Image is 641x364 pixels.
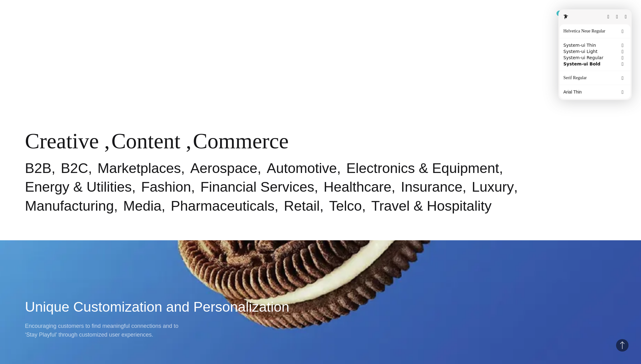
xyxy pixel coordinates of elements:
[401,179,463,195] a: Insurance
[25,298,616,316] h2: Unique Customization and Personalization
[25,198,114,214] a: Manufacturing
[171,198,275,214] a: Pharmaceuticals
[61,160,88,176] a: B2C
[472,179,514,195] a: Luxury
[200,179,314,195] a: Financial Services
[25,160,51,176] a: B2B
[616,339,629,352] span: Back to Top
[25,179,132,195] a: Energy & Utilities
[329,198,362,214] a: Telco
[25,129,99,153] a: Creative
[284,198,320,214] a: Retail
[104,129,110,153] span: ,
[25,289,616,308] h2: Enabling World-Class Omnichannel Experiences
[25,322,181,339] p: Encouraging customers to find meaningful connections and to ‘Stay Playful’ through customized use...
[141,179,191,195] a: Fashion
[267,160,337,176] a: Automotive
[123,198,161,214] a: Media
[346,160,499,176] a: Electronics & Equipment
[98,160,181,176] a: Marketplaces
[25,25,51,49] div: Work・B2C
[111,129,181,153] a: Content
[190,160,257,176] a: Aerospace
[324,179,392,195] a: Healthcare
[186,129,191,153] span: ,
[25,25,55,35] div: Work・Ecom
[371,198,492,214] a: Travel & Hospitality
[193,129,289,153] a: Commerce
